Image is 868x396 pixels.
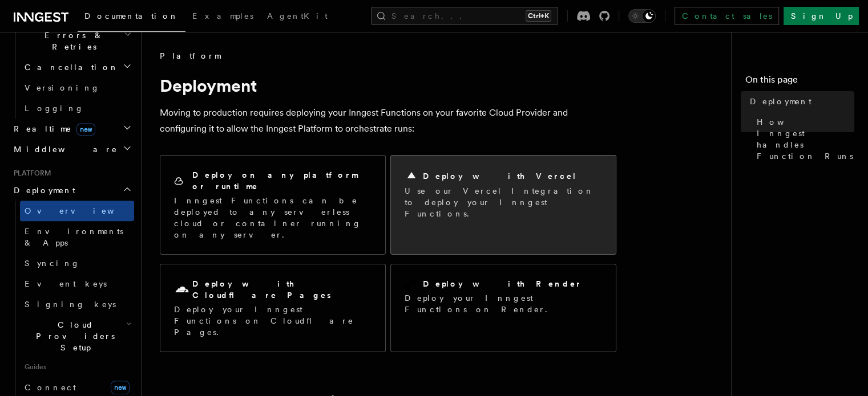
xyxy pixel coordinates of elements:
span: Cloud Providers Setup [20,319,126,353]
a: Syncing [20,253,134,273]
a: Deploy on any platform or runtimeInngest Functions can be deployed to any serverless cloud or con... [160,155,386,255]
a: Deploy with RenderDeploy your Inngest Functions on Render. [390,264,616,352]
span: Examples [192,11,253,21]
h4: On this page [745,73,854,91]
span: Realtime [9,123,95,134]
span: Connect [25,383,76,392]
kbd: Ctrl+K [526,10,551,22]
a: Overview [20,201,134,221]
p: Moving to production requires deploying your Inngest Functions on your favorite Cloud Provider an... [160,105,616,137]
h1: Deployment [160,75,616,96]
span: Middleware [9,144,118,155]
a: Deploy with Cloudflare PagesDeploy your Inngest Functions on Cloudflare Pages. [160,264,386,352]
a: Examples [185,3,260,31]
p: Inngest Functions can be deployed to any serverless cloud or container running on any server. [174,195,372,240]
p: Deploy your Inngest Functions on Cloudflare Pages. [174,304,372,338]
span: Guides [20,358,134,376]
span: Syncing [25,259,80,268]
button: Errors & Retries [20,25,134,57]
a: Signing keys [20,294,134,315]
a: Event keys [20,273,134,294]
span: Versioning [25,83,100,92]
span: How Inngest handles Function Runs [757,116,854,162]
span: Environments & Apps [25,227,123,247]
a: Deploy with VercelUse our Vercel Integration to deploy your Inngest Functions. [390,155,616,255]
span: new [76,123,95,136]
h2: Deploy on any platform or runtime [192,169,372,192]
a: Versioning [20,77,134,98]
span: Errors & Retries [20,30,124,52]
span: Deployment [750,96,812,107]
span: Documentation [84,11,179,21]
a: Deployment [745,91,854,112]
span: Signing keys [25,300,116,309]
a: Environments & Apps [20,221,134,253]
button: Cancellation [20,57,134,77]
a: Documentation [78,3,185,32]
h2: Deploy with Render [423,278,582,289]
button: Search...Ctrl+K [371,7,558,25]
a: How Inngest handles Function Runs [752,112,854,166]
button: Toggle dark mode [628,9,656,23]
h2: Deploy with Cloudflare Pages [192,278,372,301]
h2: Deploy with Vercel [423,170,577,182]
p: Use our Vercel Integration to deploy your Inngest Functions. [405,185,602,219]
span: Event keys [25,279,107,288]
span: Deployment [9,185,75,196]
span: Platform [9,169,51,178]
button: Realtimenew [9,119,134,139]
a: Sign Up [784,7,859,25]
span: Cancellation [20,62,119,73]
span: AgentKit [267,11,328,21]
span: Platform [160,50,220,62]
span: Logging [25,104,84,113]
button: Cloud Providers Setup [20,315,134,358]
a: Contact sales [675,7,779,25]
span: new [111,381,130,394]
span: Overview [25,206,142,215]
a: Logging [20,98,134,119]
p: Deploy your Inngest Functions on Render. [405,292,602,315]
svg: Cloudflare [174,282,190,298]
button: Deployment [9,180,134,201]
a: AgentKit [260,3,334,31]
button: Middleware [9,139,134,160]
